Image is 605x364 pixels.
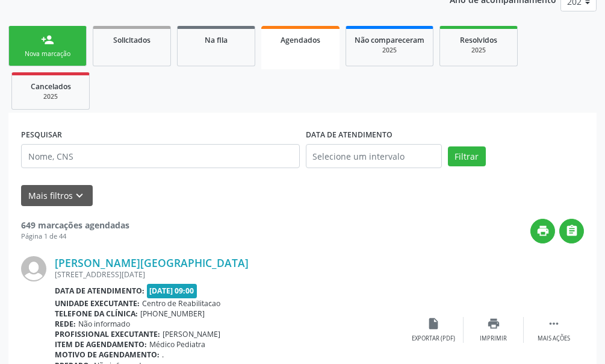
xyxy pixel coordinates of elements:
[487,317,500,330] i: print
[281,35,320,45] span: Agendados
[355,46,424,55] div: 2025
[55,286,144,296] b: Data de atendimento:
[142,298,220,309] span: Centro de Reabilitacao
[412,334,455,343] div: Exportar (PDF)
[205,35,228,45] span: Na fila
[163,329,220,339] span: [PERSON_NAME]
[55,256,249,269] a: [PERSON_NAME][GEOGRAPHIC_DATA]
[530,219,555,243] button: print
[73,189,86,202] i: keyboard_arrow_down
[113,35,150,45] span: Solicitados
[149,339,205,350] span: Médico Pediatra
[460,35,497,45] span: Resolvidos
[162,350,164,360] span: .
[55,298,140,309] b: Unidade executante:
[20,92,81,101] div: 2025
[306,125,392,144] label: DATA DE ATENDIMENTO
[480,334,507,343] div: Imprimir
[55,329,160,339] b: Profissional executante:
[306,144,442,168] input: Selecione um intervalo
[78,319,130,329] span: Não informado
[448,46,509,55] div: 2025
[559,219,584,243] button: 
[31,81,71,92] span: Cancelados
[538,334,570,343] div: Mais ações
[21,185,93,206] button: Mais filtroskeyboard_arrow_down
[536,224,550,237] i: print
[55,350,160,360] b: Motivo de agendamento:
[448,146,486,167] button: Filtrar
[427,317,440,330] i: insert_drive_file
[21,231,129,242] div: Página 1 de 44
[55,309,138,319] b: Telefone da clínica:
[147,284,197,298] span: [DATE] 09:00
[55,269,403,280] div: [STREET_ADDRESS][DATE]
[355,35,424,45] span: Não compareceram
[140,309,205,319] span: [PHONE_NUMBER]
[21,256,46,281] img: img
[21,144,300,168] input: Nome, CNS
[55,339,147,350] b: Item de agendamento:
[21,219,129,231] strong: 649 marcações agendadas
[55,319,76,329] b: Rede:
[41,33,54,46] div: person_add
[565,224,579,237] i: 
[21,125,62,144] label: PESQUISAR
[17,49,78,58] div: Nova marcação
[547,317,560,330] i: 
